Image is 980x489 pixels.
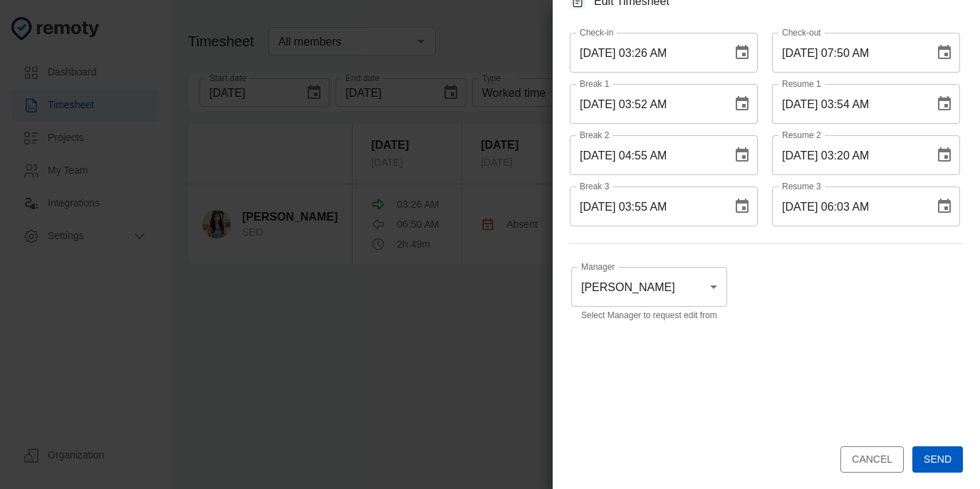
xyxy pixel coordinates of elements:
button: Choose date, selected date is Sep 19, 2025 [930,141,959,169]
input: mm/dd/yyyy hh:mm (a|p)m [570,84,722,124]
label: Break 1 [580,78,609,90]
p: Select Manager to request edit from [581,309,717,323]
button: Choose date, selected date is Sep 19, 2025 [930,38,959,67]
button: Choose date, selected date is Sep 18, 2025 [728,38,756,67]
label: Break 2 [580,129,609,141]
button: Choose date, selected date is Sep 18, 2025 [930,90,959,118]
label: Break 3 [580,180,609,192]
label: Manager [581,261,615,273]
input: mm/dd/yyyy hh:mm (a|p)m [570,186,722,226]
button: Cancel [840,446,904,473]
button: Send [912,446,963,473]
input: mm/dd/yyyy hh:mm (a|p)m [772,135,924,175]
button: Choose date, selected date is Sep 19, 2025 [930,192,959,221]
label: Resume 1 [782,78,821,90]
input: mm/dd/yyyy hh:mm (a|p)m [772,186,924,226]
input: mm/dd/yyyy hh:mm (a|p)m [570,135,722,175]
input: mm/dd/yyyy hh:mm (a|p)m [772,84,924,124]
label: Resume 3 [782,180,821,192]
input: mm/dd/yyyy hh:mm (a|p)m [772,33,924,73]
label: Resume 2 [782,129,821,141]
button: Choose date, selected date is Sep 18, 2025 [728,141,756,169]
label: Check-in [580,26,613,38]
input: mm/dd/yyyy hh:mm (a|p)m [570,33,722,73]
button: Choose date, selected date is Sep 19, 2025 [728,192,756,221]
label: Check-out [782,26,821,38]
div: [PERSON_NAME] [571,267,727,307]
button: Choose date, selected date is Sep 18, 2025 [728,90,756,118]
